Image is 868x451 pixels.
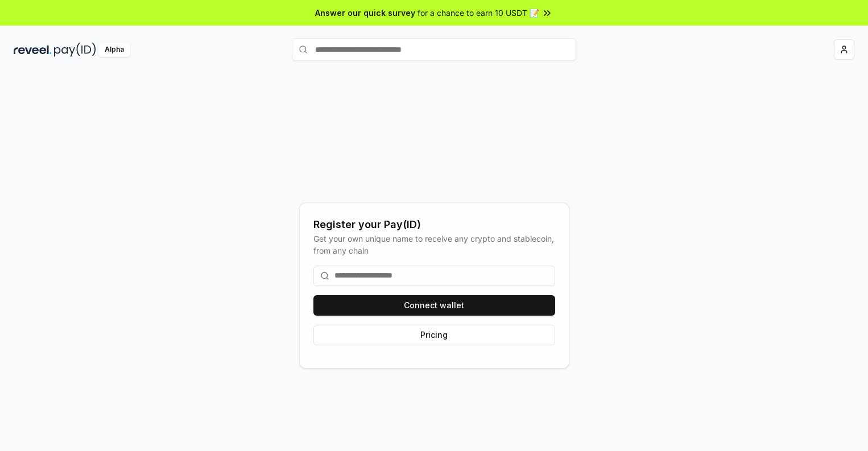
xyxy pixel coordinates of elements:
div: Alpha [98,43,130,57]
button: Pricing [313,325,555,345]
span: for a chance to earn 10 USDT 📝 [418,7,539,19]
button: Connect wallet [313,295,555,316]
img: reveel_dark [14,43,52,57]
div: Get your own unique name to receive any crypto and stablecoin, from any chain [313,233,555,256]
img: pay_id [54,43,96,57]
span: Answer our quick survey [315,7,415,19]
div: Register your Pay(ID) [313,217,555,233]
